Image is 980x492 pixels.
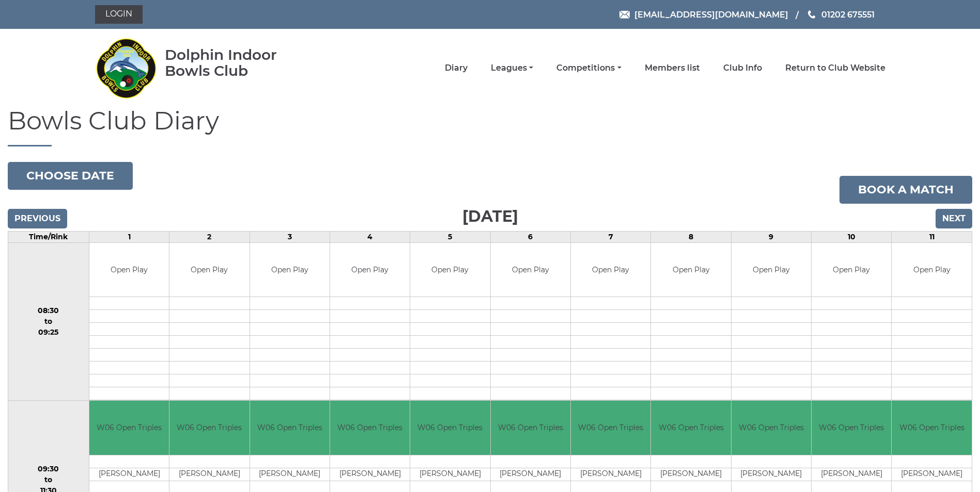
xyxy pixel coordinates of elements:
[250,231,330,242] td: 3
[892,243,972,297] td: Open Play
[812,231,892,242] td: 10
[892,231,972,242] td: 11
[806,8,875,21] a: Phone us 01202 675551
[169,243,249,297] td: Open Play
[491,243,570,297] td: Open Play
[821,9,875,19] span: 01202 675551
[8,162,133,190] button: Choose date
[732,401,811,455] td: W06 Open Triples
[169,468,249,481] td: [PERSON_NAME]
[731,231,811,242] td: 9
[250,243,330,297] td: Open Play
[556,62,621,74] a: Competitions
[8,242,89,401] td: 08:30 to 09:25
[892,401,972,455] td: W06 Open Triples
[410,401,490,455] td: W06 Open Triples
[936,209,972,228] input: Next
[839,176,972,204] a: Book a match
[89,401,169,455] td: W06 Open Triples
[651,401,730,455] td: W06 Open Triples
[330,401,410,455] td: W06 Open Triples
[892,468,972,481] td: [PERSON_NAME]
[723,62,762,74] a: Club Info
[571,243,650,297] td: Open Play
[491,401,570,455] td: W06 Open Triples
[89,243,169,297] td: Open Play
[732,243,811,297] td: Open Play
[812,401,891,455] td: W06 Open Triples
[330,468,410,481] td: [PERSON_NAME]
[250,468,330,481] td: [PERSON_NAME]
[169,401,249,455] td: W06 Open Triples
[491,62,533,74] a: Leagues
[490,231,570,242] td: 6
[634,9,788,19] span: [EMAIL_ADDRESS][DOMAIN_NAME]
[8,209,67,228] input: Previous
[645,62,700,74] a: Members list
[808,10,815,19] img: Phone us
[651,243,730,297] td: Open Play
[619,11,630,19] img: Email
[491,468,570,481] td: [PERSON_NAME]
[410,231,490,242] td: 5
[165,47,310,79] div: Dolphin Indoor Bowls Club
[330,243,410,297] td: Open Play
[95,5,143,24] a: Login
[8,231,89,242] td: Time/Rink
[8,107,972,146] h1: Bowls Club Diary
[571,401,650,455] td: W06 Open Triples
[445,62,468,74] a: Diary
[651,231,731,242] td: 8
[89,231,169,242] td: 1
[410,468,490,481] td: [PERSON_NAME]
[812,243,891,297] td: Open Play
[95,32,157,104] img: Dolphin Indoor Bowls Club
[169,231,250,242] td: 2
[330,231,410,242] td: 4
[812,468,891,481] td: [PERSON_NAME]
[571,468,650,481] td: [PERSON_NAME]
[619,8,788,21] a: Email [EMAIL_ADDRESS][DOMAIN_NAME]
[732,468,811,481] td: [PERSON_NAME]
[89,468,169,481] td: [PERSON_NAME]
[785,62,885,74] a: Return to Club Website
[250,401,330,455] td: W06 Open Triples
[410,243,490,297] td: Open Play
[651,468,730,481] td: [PERSON_NAME]
[571,231,651,242] td: 7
